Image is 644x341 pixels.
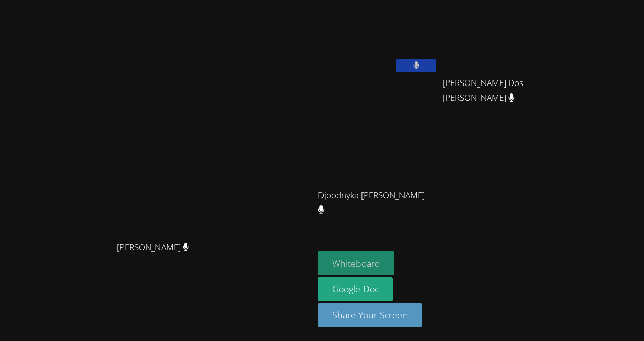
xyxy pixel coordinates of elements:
a: Google Doc [318,277,393,301]
button: Whiteboard [318,251,394,275]
span: Djoodnyka [PERSON_NAME] [318,188,430,218]
span: [PERSON_NAME] [117,240,189,255]
button: Share Your Screen [318,303,422,327]
span: [PERSON_NAME] Dos [PERSON_NAME] [442,76,555,105]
